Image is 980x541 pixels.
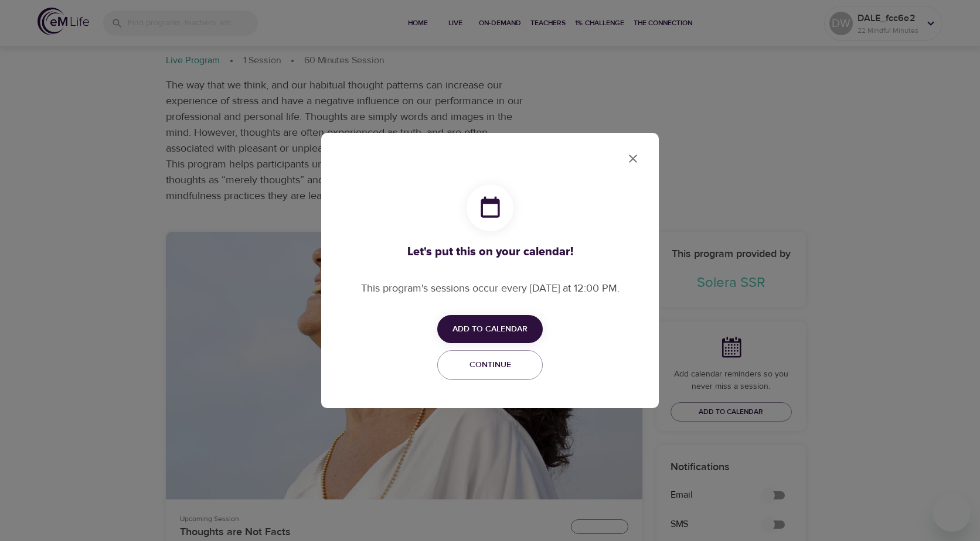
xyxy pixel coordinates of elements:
h3: Let's put this on your calendar! [361,245,620,259]
span: Continue [445,358,535,372]
button: Continue [437,350,543,380]
p: This program's sessions occur every [DATE] at 12:00 PM. [361,280,620,296]
span: Add to Calendar [452,322,528,337]
button: Add to Calendar [437,315,543,344]
button: close [619,145,647,173]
